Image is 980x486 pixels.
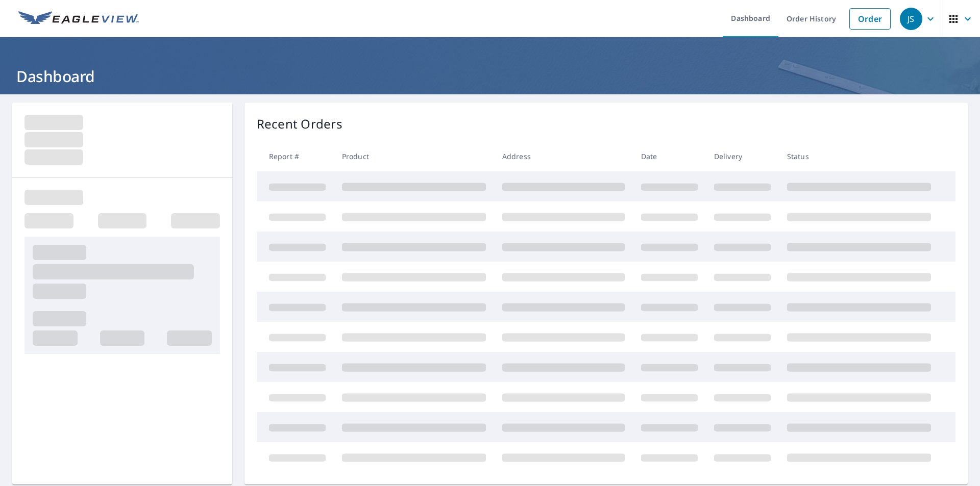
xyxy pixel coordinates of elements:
th: Delivery [706,141,779,171]
div: JS [900,8,922,30]
a: Order [849,8,891,30]
img: EV Logo [18,11,139,27]
th: Product [334,141,494,171]
th: Address [494,141,633,171]
th: Date [633,141,706,171]
h1: Dashboard [12,66,968,87]
p: Recent Orders [257,115,342,133]
th: Status [779,141,939,171]
th: Report # [257,141,334,171]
